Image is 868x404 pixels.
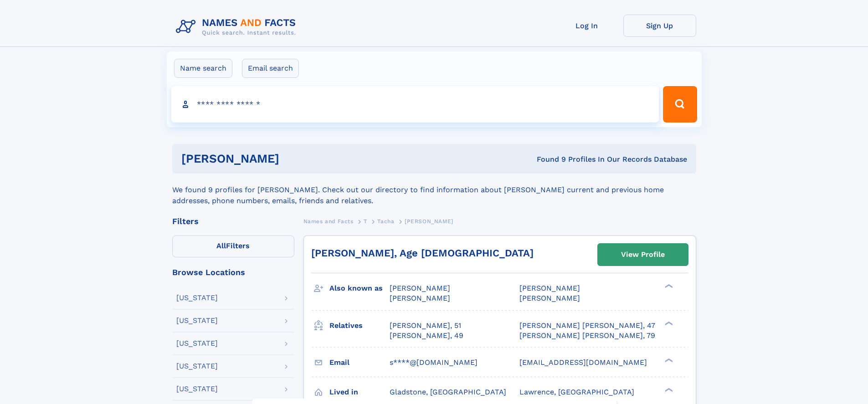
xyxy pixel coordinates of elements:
[176,340,218,347] div: [US_STATE]
[172,268,294,276] div: Browse Locations
[172,15,303,39] img: Logo Names and Facts
[390,284,450,292] span: [PERSON_NAME]
[377,215,394,227] a: Tacha
[390,331,463,341] a: [PERSON_NAME], 49
[519,294,580,302] span: [PERSON_NAME]
[303,215,354,227] a: Names and Facts
[519,321,655,331] a: [PERSON_NAME] [PERSON_NAME], 47
[519,388,634,396] span: Lawrence, [GEOGRAPHIC_DATA]
[329,384,390,400] h3: Lived in
[172,217,294,225] div: Filters
[390,388,506,396] span: Gladstone, [GEOGRAPHIC_DATA]
[176,363,218,370] div: [US_STATE]
[181,153,408,164] h1: [PERSON_NAME]
[329,355,390,370] h3: Email
[663,86,697,123] button: Search Button
[550,15,623,37] a: Log In
[216,241,226,250] span: All
[174,59,232,78] label: Name search
[242,59,299,78] label: Email search
[519,331,655,341] a: [PERSON_NAME] [PERSON_NAME], 79
[176,317,218,324] div: [US_STATE]
[663,357,673,363] div: ❯
[311,247,534,259] a: [PERSON_NAME], Age [DEMOGRAPHIC_DATA]
[390,294,450,302] span: [PERSON_NAME]
[663,387,673,393] div: ❯
[172,235,294,257] label: Filters
[663,320,673,326] div: ❯
[621,244,665,265] div: View Profile
[408,154,687,164] div: Found 9 Profiles In Our Records Database
[329,318,390,333] h3: Relatives
[663,283,673,289] div: ❯
[598,244,688,266] a: View Profile
[171,86,659,123] input: search input
[172,174,696,206] div: We found 9 profiles for [PERSON_NAME]. Check out our directory to find information about [PERSON_...
[176,385,218,393] div: [US_STATE]
[390,321,461,331] a: [PERSON_NAME], 51
[519,358,647,367] span: [EMAIL_ADDRESS][DOMAIN_NAME]
[176,294,218,302] div: [US_STATE]
[377,218,394,225] span: Tacha
[519,284,580,292] span: [PERSON_NAME]
[364,218,367,225] span: T
[623,15,696,37] a: Sign Up
[405,218,453,225] span: [PERSON_NAME]
[364,215,367,227] a: T
[329,281,390,296] h3: Also known as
